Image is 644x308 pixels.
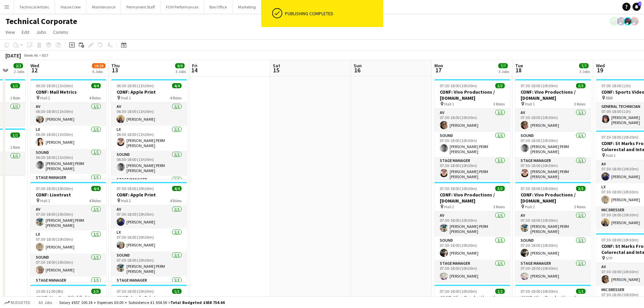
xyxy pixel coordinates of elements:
h1: Technical Corporate [5,16,77,26]
span: Edit [22,29,29,35]
app-user-avatar: Zubair PERM Dhalla [617,17,625,25]
button: Box Office [204,0,233,14]
div: [DATE] [5,52,21,59]
span: View [5,29,15,35]
span: Week 46 [22,53,39,58]
span: Comms [53,29,68,35]
a: Edit [19,28,32,37]
app-user-avatar: Liveforce Admin [610,17,618,25]
button: FOH Performances [161,0,204,14]
button: Budgeted [3,299,31,306]
button: Marketing [233,0,261,14]
a: View [3,28,18,37]
span: 7 [638,2,641,6]
button: Technical Artistic [14,0,55,14]
a: Comms [50,28,71,37]
div: Salary £657 100.14 + Expenses £0.00 + Subsistence £1 654.50 = [59,300,224,305]
span: Budgeted [11,300,30,305]
button: Permanent Staff [121,0,161,14]
app-user-avatar: Zubair PERM Dhalla [624,17,632,25]
div: Publishing completed [285,10,380,17]
div: BST [42,53,49,58]
span: Total Budgeted £658 754.64 [170,300,224,305]
a: Jobs [33,28,49,37]
span: Jobs [36,29,46,35]
button: Maintenance [87,0,121,14]
button: House Crew [55,0,87,14]
span: All jobs [37,300,53,305]
a: 7 [633,3,641,11]
app-user-avatar: Zubair PERM Dhalla [630,17,639,25]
